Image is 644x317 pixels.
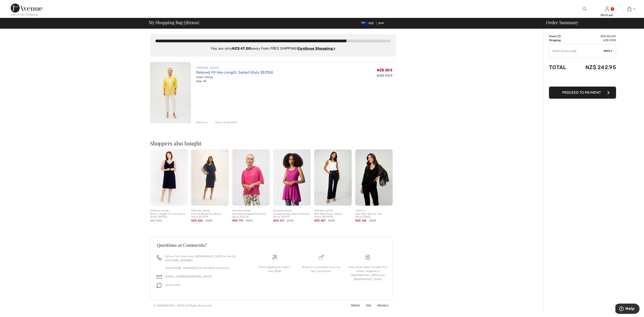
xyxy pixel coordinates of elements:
[287,219,293,223] span: $195
[573,38,616,42] td: NZ$ 39.95
[168,259,193,262] a: [PHONE_NUMBER]
[314,219,326,222] span: NZ$ 207
[232,46,251,51] strong: NZ$ 47.00
[165,254,246,262] p: Call us Toll-Free from [GEOGRAPHIC_DATA] or the US at
[11,13,38,17] div: < Continue Shopping
[165,275,212,278] a: [EMAIL_ADDRESS][DOMAIN_NAME]
[549,60,573,75] td: Total
[355,213,393,219] div: Chic Bell Sleeve Top Style 33957
[191,209,229,213] div: [PERSON_NAME]
[191,213,229,219] div: Formal Bodycon Dress Style 252719
[150,149,188,206] img: Knee-Length A-Line Dress Style 189224
[361,22,376,25] span: NZD
[196,66,273,70] div: [PERSON_NAME]
[273,213,311,219] div: Casual Scoop Neck Pullover Style 251971
[605,6,609,12] img: My Info
[541,20,641,25] div: Order Summary
[298,46,335,51] a: Continue Shopping >
[615,304,640,315] iframe: Opens a widget where you can find more information
[196,70,273,74] a: Relaxed Fit Hip-Length Jacket Style 252150
[205,219,212,223] span: $429
[377,68,392,72] span: NZ$ 203
[314,213,352,219] div: Mid-Rise Flare Jeans Style 256759U
[154,304,212,308] div: © [GEOGRAPHIC_DATA] All Rights Reserved
[196,120,207,124] div: Remove
[558,35,560,38] span: 1
[150,140,396,146] h2: Shoppers also bought
[361,22,369,25] img: New Zealand Dollar
[348,265,388,281] div: Free return label included for orders shipped to [GEOGRAPHIC_DATA] and [GEOGRAPHIC_DATA]
[157,243,386,247] h3: Questions or Comments?
[355,209,393,213] div: COMPLI K
[255,265,294,273] div: Free shipping on orders over $250
[319,255,324,260] img: Delivery is a breeze since we pay the duties!
[191,149,229,206] img: Formal Bodycon Dress Style 252719
[150,62,191,123] img: Relaxed Fit Hip-Length Jacket Style 252150
[246,219,252,223] span: $275
[232,219,243,222] span: NZ$ 179
[11,4,42,13] img: 1ère Avenue
[273,209,311,213] div: [PERSON_NAME]
[185,19,187,25] span: 1
[549,44,604,58] input: Promo code
[378,22,384,25] span: EN
[212,120,237,124] div: Move to Wishlist
[157,255,162,260] img: call
[573,60,616,75] td: NZ$ 242.95
[562,90,601,95] span: Proceed to Payment
[549,34,573,38] td: Items ( )
[369,219,376,223] span: $209
[618,6,640,12] a: 1
[549,75,616,85] iframe: PayPal
[196,75,273,83] div: Color: Citrus Size: 14
[355,219,367,222] span: NZ$ 146
[361,304,371,307] a: FAQ
[272,255,277,260] img: Free shipping on orders over $250
[301,265,341,273] div: Delivery is a breeze since we pay the duties!
[314,149,352,206] img: Mid-Rise Flare Jeans Style 256759U
[372,304,389,307] a: Privacy
[627,6,631,12] img: My Bag
[150,213,188,219] div: Knee-Length A-Line Dress Style 189224
[604,49,612,53] span: Apply
[365,255,370,260] img: Free shipping on orders over $250
[232,149,270,206] img: Hooded Cropped Pullover Style 252116
[150,209,188,213] div: [PERSON_NAME]
[355,149,393,206] img: Chic Bell Sleeve Top Style 33957
[149,20,199,25] span: My Shopping Bag ( Items)
[165,266,246,270] p: Dial [PHONE_NUMBER] From All Other Countries
[377,73,392,78] s: NZ$ 339
[155,46,391,51] div: You are only away from FREE SHIPPING!
[345,304,360,307] a: Terms
[573,34,616,38] td: NZ$ 203.00
[273,149,311,206] img: Casual Scoop Neck Pullover Style 251971
[232,213,270,219] div: Hooded Cropped Pullover Style 252116
[150,219,162,222] span: NZ$ 430
[605,7,609,11] a: Sign In
[157,274,162,279] img: email
[314,209,352,213] div: [PERSON_NAME]
[273,219,284,222] span: NZ$ 137
[583,6,587,12] img: search the website
[191,219,203,222] span: NZ$ 236
[328,219,335,223] span: $295
[232,209,270,213] div: [PERSON_NAME]
[596,13,618,17] div: Rachael
[633,7,635,11] span: 1
[157,283,162,288] img: chat
[165,283,180,287] span: Online Chat
[549,87,616,99] button: Proceed to Payment
[549,38,573,42] td: Shipping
